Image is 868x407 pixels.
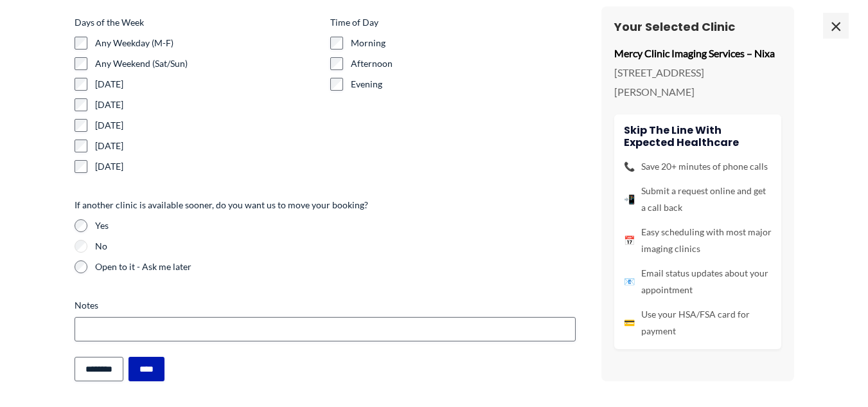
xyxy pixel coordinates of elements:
[624,273,635,290] span: 📧
[624,224,772,257] li: Easy scheduling with most major imaging clinics
[95,160,320,173] label: [DATE]
[351,37,576,50] label: Morning
[624,314,635,331] span: 💳
[75,16,144,29] legend: Days of the Week
[823,13,849,39] span: ×
[95,57,320,70] label: Any Weekend (Sat/Sun)
[75,299,576,312] label: Notes
[351,57,576,70] label: Afternoon
[330,16,378,29] legend: Time of Day
[624,265,772,298] li: Email status updates about your appointment
[614,64,781,102] p: [STREET_ADDRESS][PERSON_NAME]
[95,37,320,50] label: Any Weekday (M-F)
[614,19,781,34] h3: Your Selected Clinic
[624,306,772,339] li: Use your HSA/FSA card for payment
[614,44,781,64] p: Mercy Clinic Imaging Services – Nixa
[624,191,635,208] span: 📲
[624,158,772,175] li: Save 20+ minutes of phone calls
[95,140,320,152] label: [DATE]
[624,124,772,149] h4: Skip the line with Expected Healthcare
[95,240,576,253] label: No
[624,232,635,249] span: 📅
[75,199,368,212] legend: If another clinic is available sooner, do you want us to move your booking?
[95,260,576,273] label: Open to it - Ask me later
[95,98,320,111] label: [DATE]
[624,158,635,175] span: 📞
[351,78,576,91] label: Evening
[95,219,576,232] label: Yes
[95,119,320,132] label: [DATE]
[624,183,772,216] li: Submit a request online and get a call back
[95,78,320,91] label: [DATE]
